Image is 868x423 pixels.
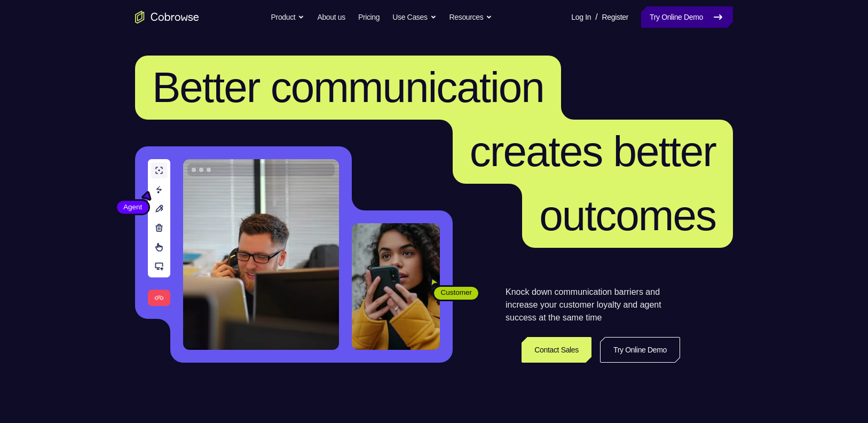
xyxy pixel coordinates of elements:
button: Use Cases [392,6,436,28]
img: A customer holding their phone [352,223,440,350]
span: outcomes [539,192,716,239]
a: Go to the home page [135,11,199,23]
a: Contact Sales [522,337,591,363]
span: / [595,11,597,23]
a: Try Online Demo [600,337,680,363]
button: Product [271,6,305,28]
span: creates better [470,128,716,175]
a: Register [602,6,628,28]
p: Knock down communication barriers and increase your customer loyalty and agent success at the sam... [506,286,680,324]
span: Better communication [152,64,544,111]
a: Try Online Demo [641,6,733,28]
a: Pricing [358,6,380,28]
button: Resources [449,6,493,28]
a: Log In [571,6,591,28]
img: A customer support agent talking on the phone [183,159,339,350]
a: About us [317,6,345,28]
